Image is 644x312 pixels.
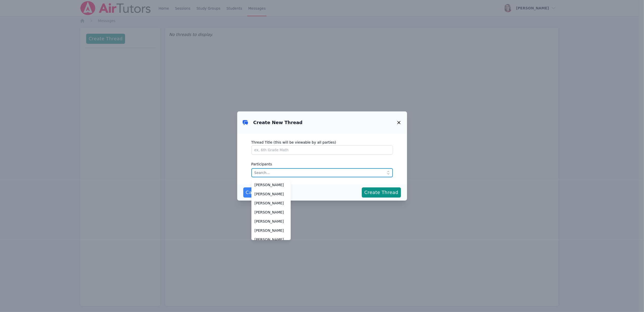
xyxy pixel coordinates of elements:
[246,189,262,196] span: Cancel
[253,120,303,126] h3: Create New Thread
[251,145,393,154] input: ex, 6th Grade Math
[254,228,288,233] span: [PERSON_NAME]
[243,187,265,198] button: Cancel
[254,191,288,197] span: [PERSON_NAME]
[364,189,398,196] span: Create Thread
[254,182,288,187] span: [PERSON_NAME]
[362,187,401,198] button: Create Thread
[254,237,288,242] span: [PERSON_NAME]
[254,210,288,215] span: [PERSON_NAME]
[254,201,288,206] span: [PERSON_NAME]
[251,138,393,145] label: Thread Title (this will be viewable by all parties)
[251,168,393,177] input: Search...
[254,219,288,224] span: [PERSON_NAME]
[251,160,393,167] label: Participants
